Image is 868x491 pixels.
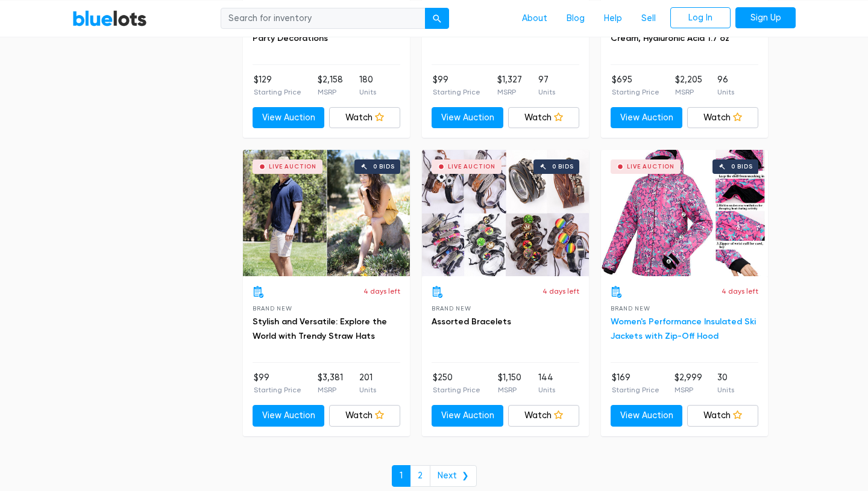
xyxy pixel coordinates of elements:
[254,73,301,97] li: $129
[329,107,401,129] a: Watch
[253,405,324,427] a: View Auction
[359,371,376,395] li: 201
[717,384,734,395] p: Units
[717,73,734,97] li: 96
[422,150,589,276] a: Live Auction 0 bids
[498,384,521,395] p: MSRP
[433,371,480,395] li: $250
[670,7,731,28] a: Log In
[72,9,147,26] a: BlueLots
[410,465,430,487] a: 2
[269,164,316,170] div: Live Auction
[318,371,343,395] li: $3,381
[538,384,555,395] p: Units
[318,87,343,97] p: MSRP
[612,87,659,97] p: Starting Price
[363,286,400,297] p: 4 days left
[430,465,477,487] a: Next ❯
[512,7,557,29] a: About
[612,371,659,395] li: $169
[254,371,301,395] li: $99
[552,164,574,170] div: 0 bids
[329,405,401,427] a: Watch
[318,73,343,97] li: $2,158
[432,305,471,312] span: Brand New
[717,371,734,395] li: 30
[735,7,796,28] a: Sign Up
[675,371,702,395] li: $2,999
[611,405,682,427] a: View Auction
[253,317,387,341] a: Stylish and Versatile: Explore the World with Trendy Straw Hats
[359,73,376,97] li: 180
[612,384,659,395] p: Starting Price
[542,286,579,297] p: 4 days left
[253,19,394,43] a: Roses Petals Non Woven Wedding Party Decorations
[497,73,522,97] li: $1,327
[612,73,659,97] li: $695
[359,384,376,395] p: Units
[432,107,503,129] a: View Auction
[432,317,511,327] a: Assorted Bracelets
[611,19,731,43] a: Neutrogena Hydro Boost Gel Cream, Hyaluronic Acid 1.7 oz
[253,305,292,312] span: Brand New
[498,371,521,395] li: $1,150
[675,73,702,97] li: $2,205
[687,405,759,427] a: Watch
[632,7,665,29] a: Sell
[538,87,555,97] p: Units
[433,384,480,395] p: Starting Price
[508,405,580,427] a: Watch
[731,164,753,170] div: 0 bids
[611,317,756,341] a: Women's Performance Insulated Ski Jackets with Zip-Off Hood
[243,150,410,276] a: Live Auction 0 bids
[594,7,632,29] a: Help
[253,107,324,129] a: View Auction
[627,164,675,170] div: Live Auction
[557,7,594,29] a: Blog
[221,7,426,29] input: Search for inventory
[611,107,682,129] a: View Auction
[675,87,702,97] p: MSRP
[392,465,410,487] a: 1
[433,73,480,97] li: $99
[432,405,503,427] a: View Auction
[675,384,702,395] p: MSRP
[601,150,768,276] a: Live Auction 0 bids
[359,87,376,97] p: Units
[717,87,734,97] p: Units
[508,107,580,129] a: Watch
[611,305,650,312] span: Brand New
[448,164,495,170] div: Live Auction
[433,87,480,97] p: Starting Price
[497,87,522,97] p: MSRP
[722,286,758,297] p: 4 days left
[538,371,555,395] li: 144
[318,384,343,395] p: MSRP
[254,384,301,395] p: Starting Price
[687,107,759,129] a: Watch
[538,73,555,97] li: 97
[254,87,301,97] p: Starting Price
[373,164,395,170] div: 0 bids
